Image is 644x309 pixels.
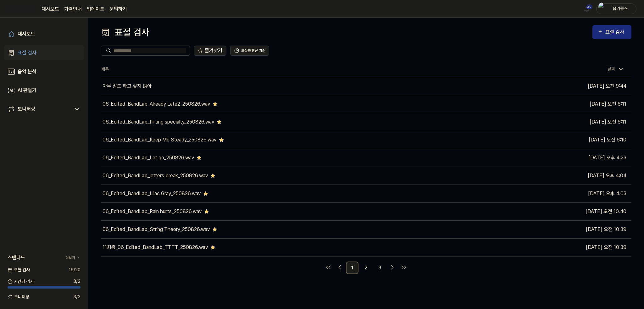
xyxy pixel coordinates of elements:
div: 표절 검사 [605,28,626,36]
div: 06_Edited_BandLab_Lilac Gray_250826.wav [103,190,201,197]
button: 표절 검사 [592,25,631,39]
div: 06_Edited_BandLab_letters break_250826.wav [103,172,208,179]
div: 30 [586,4,592,9]
button: 즐겨찾기 [194,46,226,56]
td: [DATE] 오후 4:04 [499,167,631,185]
a: 음악 분석 [4,64,84,79]
span: 오늘 검사 [8,267,30,273]
a: 문의하기 [109,5,127,13]
div: 표절 검사 [101,25,149,39]
div: 아무 말도 하고 싶지 않아 [103,82,152,90]
nav: pagination [101,262,631,274]
a: 대시보드 [4,26,84,41]
td: [DATE] 오전 6:11 [499,95,631,113]
span: 19 / 20 [69,267,80,273]
th: 제목 [101,62,499,77]
a: 모니터링 [8,105,70,113]
div: 붐키콩스 [608,5,632,12]
div: 06_Edited_BandLab_Keep Me Steady_250826.wav [103,136,216,144]
td: [DATE] 오전 10:40 [499,202,631,220]
img: profile [598,3,606,15]
td: [DATE] 오후 4:23 [499,149,631,167]
img: 알림 [583,5,591,13]
td: [DATE] 오전 6:11 [499,113,631,131]
div: 06_Edited_BandLab_Rain hurts_250826.wav [103,208,202,215]
a: Go to first page [323,262,333,272]
div: AI 판별기 [18,87,36,94]
div: 06_Edited_BandLab_flirting specialty_250826.wav [103,118,214,126]
div: 표절 검사 [18,49,36,57]
div: 음악 분석 [18,68,36,75]
button: 가격안내 [64,5,82,13]
div: 06_Edited_BandLab_Already Late2_250826.wav [103,100,210,108]
div: 06_Edited_BandLab_String Theory_250826.wav [103,226,210,233]
button: profile붐키콩스 [596,3,636,14]
div: 대시보드 [18,30,35,38]
span: 3 / 3 [73,278,80,285]
a: 더보기 [65,255,80,261]
td: [DATE] 오전 10:39 [499,220,631,238]
div: 11최종_06_Edited_BandLab_TTTT_250826.wav [103,244,208,251]
div: 06_Edited_BandLab_Let go_250826.wav [103,154,194,162]
td: [DATE] 오전 9:44 [499,77,631,95]
a: AI 판별기 [4,83,84,98]
a: Go to previous page [335,262,345,272]
button: 표절률 판단 기준 [230,46,269,56]
div: 날짜 [605,64,626,74]
a: 1 [346,262,358,274]
a: 표절 검사 [4,45,84,60]
a: 대시보드 [42,5,59,13]
td: [DATE] 오후 4:03 [499,185,631,202]
a: Go to last page [399,262,409,272]
a: Go to next page [387,262,397,272]
span: 시간당 검사 [8,278,34,285]
a: 2 [360,262,372,274]
button: 알림30 [582,4,592,14]
span: 스탠다드 [8,254,25,262]
span: 모니터링 [8,294,29,300]
span: 3 / 3 [73,294,80,300]
div: 모니터링 [18,105,35,113]
td: [DATE] 오전 10:39 [499,238,631,256]
td: [DATE] 오전 6:10 [499,131,631,149]
a: 3 [374,262,386,274]
a: 업데이트 [87,5,104,13]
